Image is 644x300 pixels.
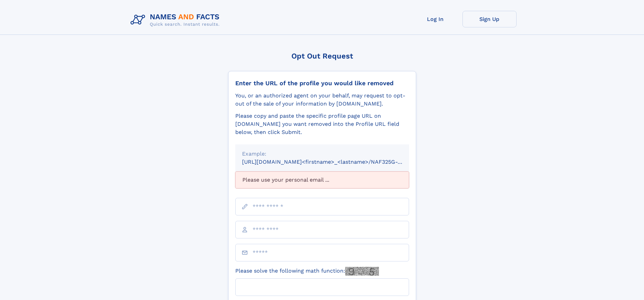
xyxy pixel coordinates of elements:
label: Please solve the following math function: [235,267,379,276]
div: Enter the URL of the profile you would like removed [235,79,409,87]
a: Sign Up [462,11,517,27]
small: [URL][DOMAIN_NAME]<firstname>_<lastname>/NAF325G-xxxxxxxx [242,159,422,165]
div: Example: [242,150,402,158]
div: Please use your personal email ... [235,171,409,188]
div: You, or an authorized agent on your behalf, may request to opt-out of the sale of your informatio... [235,92,409,108]
div: Please copy and paste the specific profile page URL on [DOMAIN_NAME] you want removed into the Pr... [235,112,409,136]
div: Opt Out Request [228,52,416,60]
a: Log In [408,11,462,27]
img: Logo Names and Facts [128,11,225,29]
